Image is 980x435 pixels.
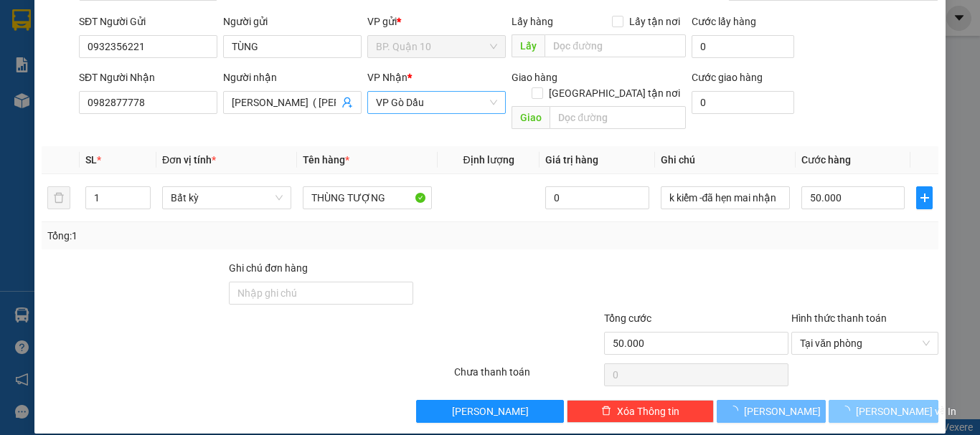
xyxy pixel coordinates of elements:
span: Lấy hàng [512,16,553,27]
span: VP Nhận [367,72,407,83]
span: Giao hàng [512,72,557,83]
div: VP gửi [367,14,506,29]
span: SL [85,154,97,166]
span: Xóa Thông tin [617,403,679,419]
span: Tên hàng [303,154,349,166]
span: close-circle [922,339,930,348]
span: user-add [341,97,353,108]
span: Bến xe [GEOGRAPHIC_DATA] [113,23,193,41]
div: Tổng: 1 [47,228,380,244]
input: Ghi Chú [661,186,790,209]
span: VP Gò Dầu [376,92,497,113]
span: [PERSON_NAME] [744,403,821,419]
span: [PERSON_NAME] [452,403,529,419]
label: Cước giao hàng [692,72,763,83]
img: logo [5,9,69,72]
button: delete [47,186,70,209]
input: Dọc đường [550,106,686,129]
input: Dọc đường [545,34,686,57]
span: down [138,199,147,208]
button: [PERSON_NAME] và In [829,400,938,423]
span: In ngày: [4,104,88,113]
label: Ghi chú đơn hàng [229,262,308,274]
span: Hotline: 19001152 [113,64,176,72]
span: Tổng cước [604,312,651,324]
span: Lấy [512,34,545,57]
div: SĐT Người Gửi [79,14,217,29]
span: ----------------------------------------- [39,77,176,89]
button: deleteXóa Thông tin [567,400,714,423]
input: Cước giao hàng [692,91,794,114]
strong: ĐỒNG PHƯỚC [113,8,197,20]
div: Người gửi [223,14,362,29]
span: [PERSON_NAME]: [4,92,156,101]
input: Cước lấy hàng [692,35,794,58]
span: delete [601,406,611,417]
span: Lấy tận nơi [623,14,686,29]
span: Giá trị hàng [545,154,598,166]
input: 0 [545,186,649,209]
span: BP. Quận 10 [376,36,497,57]
span: Cước hàng [801,154,851,166]
span: 01 Võ Văn Truyện, KP.1, Phường 2 [113,43,197,61]
span: [GEOGRAPHIC_DATA] tận nơi [543,85,686,101]
input: VD: Bàn, Ghế [303,186,432,209]
label: Hình thức thanh toán [791,312,887,324]
span: [PERSON_NAME] và In [856,403,956,419]
div: SĐT Người Nhận [79,70,217,85]
span: plus [917,192,932,204]
button: [PERSON_NAME] [717,400,826,423]
input: Ghi chú đơn hàng [229,282,413,305]
span: Đơn vị tính [162,154,216,166]
span: 19:01:01 [DATE] [32,104,88,113]
span: up [138,189,147,198]
button: [PERSON_NAME] [416,400,563,423]
span: Bất kỳ [171,187,283,209]
span: Increase Value [134,187,150,198]
span: Decrease Value [134,198,150,209]
label: Cước lấy hàng [692,16,756,27]
span: Định lượng [463,154,514,166]
th: Ghi chú [655,146,796,174]
span: Giao [512,106,550,129]
span: loading [840,406,856,416]
div: Chưa thanh toán [453,364,603,389]
div: Người nhận [223,70,362,85]
span: BPQ101108250116 [72,91,156,102]
button: plus [916,186,933,209]
span: Tại văn phòng [800,333,930,354]
span: loading [728,406,744,416]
